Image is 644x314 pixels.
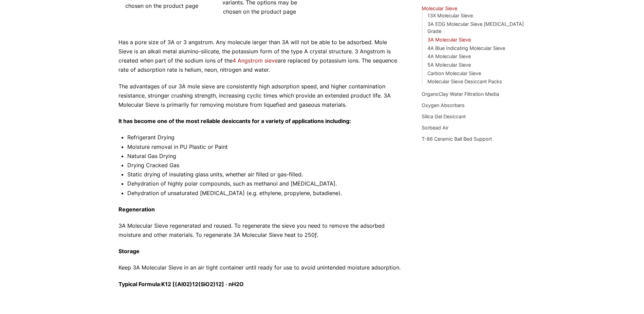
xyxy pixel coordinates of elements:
[427,62,471,68] a: 5A Molecular Sieve
[127,170,402,179] li: Static drying of insulating glass units, whether air filled or gas-filled.
[427,45,505,51] a: 4A Blue Indicating Molecular Sieve
[127,179,402,188] li: Dehydration of highly polar compounds, such as methanol and [MEDICAL_DATA].
[422,91,499,97] a: OrganoClay Water Filtration Media
[422,125,448,130] a: Sorbead Air
[127,142,402,152] li: Moisture removal in PU Plastic or Paint
[422,102,465,108] a: Oxygen Absorbers
[422,114,466,119] a: Silica Gel Desiccant
[161,281,244,287] strong: K12 [(Al02)12(SiO2)12] · nH2O
[427,13,473,18] a: 13X Molecular Sieve
[118,82,402,110] p: The advantages of our 3A mole sieve are consistently high adsorption speed, and higher contaminat...
[118,206,155,213] strong: Regeneration
[118,263,402,272] p: Keep 3A Molecular Sieve in an air tight container until ready for use to avoid unintended moistur...
[427,53,471,59] a: 4A Molecular Sieve
[422,5,457,11] a: Molecular Sieve
[118,221,402,240] p: 3A Molecular Sieve regenerated and reused. To regenerate the sieve you need to remove the adsorbe...
[127,152,402,161] li: Natural Gas Drying
[118,281,160,287] strong: Typical Formula
[118,38,402,75] p: Has a pore size of 3A or 3 angstrom. Any molecule larger than 3A will not be able to be adsorbed....
[118,248,140,255] strong: Storage
[427,21,524,34] a: 3A EDG Molecular Sieve [MEDICAL_DATA] Grade
[127,189,402,198] li: Dehydration of unsaturated [MEDICAL_DATA] (e.g. ethylene, propylene, butadiene).
[127,161,402,170] li: Drying Cracked Gas
[427,37,471,42] a: 3A Molecular Sieve
[118,280,402,289] p: :
[427,70,481,76] a: Carbon Molecular Sieve
[422,136,492,142] a: T-86 Ceramic Ball Bed Support
[233,57,278,64] a: 4 Angstrom sieve
[427,78,502,84] a: Molecular Sieve Desiccant Packs
[127,133,402,142] li: Refrigerant Drying
[118,118,351,124] strong: It has become one of the most reliable desiccants for a variety of applications including:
